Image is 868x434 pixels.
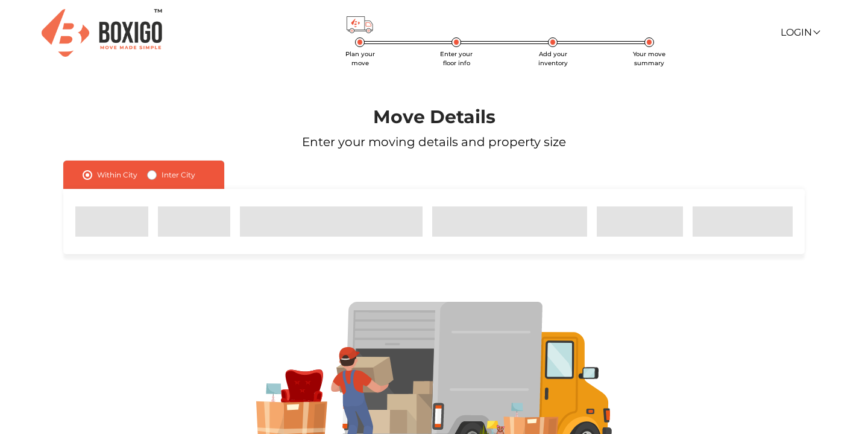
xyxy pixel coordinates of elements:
[162,168,195,182] label: Inter City
[97,168,137,182] label: Within City
[345,50,375,67] span: Plan your move
[35,133,834,151] p: Enter your moving details and property size
[35,106,834,128] h1: Move Details
[440,50,473,67] span: Enter your floor info
[633,50,665,67] span: Your move summary
[42,9,162,57] img: Boxigo
[781,27,819,38] a: Login
[538,50,568,67] span: Add your inventory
